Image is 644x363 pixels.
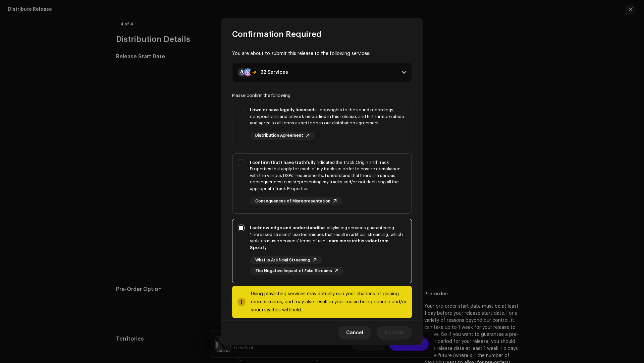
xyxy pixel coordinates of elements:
[356,239,378,243] a: this video
[232,29,322,40] span: Confirmation Required
[250,239,388,250] strong: Learn more in from Spotify.
[255,269,332,273] span: The Negative Impact of Fake Streams
[251,290,407,314] div: Using playlisting services may actually ruin your chances of gaining more streams, and may also r...
[377,326,412,340] button: Confirm
[338,326,371,340] button: Cancel
[255,199,330,203] span: Consequences of Misrepresentation
[250,225,406,251] div: that playlisting services guaranteeing "increased streams" use techniques that result in artifici...
[232,101,412,148] p-togglebutton: I own or have legally licensedall copyrights to the sound recordings, compositions and artwork em...
[250,160,316,165] strong: I confirm that I have truthfully
[346,326,363,340] span: Cancel
[255,258,310,262] span: What is Artificial Streaming
[261,70,288,75] div: 32 Services
[250,107,406,126] div: all copyrights to the sound recordings, compositions and artwork embodied in this release, and fu...
[250,226,318,230] strong: I acknowledge and understand
[232,63,412,82] p-accordion-header: 32 Services
[232,50,412,57] div: You are about to submit this release to the following services:
[232,219,412,283] p-togglebutton: I acknowledge and understandthat playlisting services guaranteeing "increased streams" use techni...
[385,326,404,340] span: Confirm
[250,108,314,112] strong: I own or have legally licensed
[232,154,412,214] p-togglebutton: I confirm that I have truthfullyindicated the Track Origin and Track Properties that apply for ea...
[232,93,412,98] div: Please confirm the following:
[255,133,303,138] span: Distribution Agreement
[250,159,406,192] div: indicated the Track Origin and Track Properties that apply for each of my tracks in order to ensu...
